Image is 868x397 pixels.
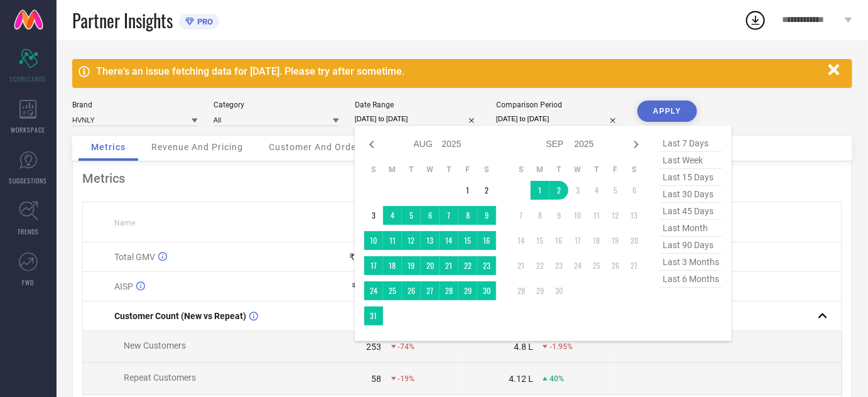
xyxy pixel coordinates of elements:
div: Open download list [744,9,767,31]
td: Wed Aug 13 2025 [421,231,440,250]
td: Fri Sep 19 2025 [606,231,625,250]
th: Sunday [364,165,383,175]
td: Wed Sep 03 2025 [568,181,587,200]
td: Tue Aug 12 2025 [402,231,421,250]
div: Next month [629,137,644,152]
td: Sat Aug 02 2025 [477,181,496,200]
th: Wednesday [568,165,587,175]
td: Thu Sep 18 2025 [587,231,606,250]
td: Fri Aug 29 2025 [458,281,477,300]
td: Tue Sep 23 2025 [550,256,568,275]
td: Sun Aug 31 2025 [364,307,383,325]
td: Sun Sep 28 2025 [512,281,531,300]
span: Total GMV [114,252,155,262]
span: SCORECARDS [10,74,47,84]
td: Mon Aug 11 2025 [383,231,402,250]
span: -1.95% [550,342,573,351]
div: 58 [372,374,382,384]
span: FWD [23,278,35,287]
td: Sun Sep 07 2025 [512,206,531,225]
th: Tuesday [550,165,568,175]
span: Revenue And Pricing [151,142,243,152]
th: Friday [606,165,625,175]
span: last 15 days [659,169,722,186]
td: Tue Sep 30 2025 [550,281,568,300]
td: Mon Sep 08 2025 [531,206,550,225]
td: Sat Aug 09 2025 [477,206,496,225]
span: last week [659,152,722,169]
span: New Customers [124,340,186,351]
td: Tue Aug 05 2025 [402,206,421,225]
td: Sat Sep 06 2025 [625,181,644,200]
span: last month [659,220,722,237]
th: Wednesday [421,165,440,175]
div: 4.8 L [514,342,533,352]
div: 253 [367,342,382,352]
div: Comparison Period [496,101,622,109]
th: Monday [383,165,402,175]
td: Sun Sep 14 2025 [512,231,531,250]
span: -74% [398,342,415,351]
td: Sun Aug 03 2025 [364,206,383,225]
td: Tue Sep 09 2025 [550,206,568,225]
span: Partner Insights [72,8,173,33]
div: Date Range [355,101,480,109]
span: last 6 months [659,271,722,288]
th: Saturday [477,165,496,175]
td: Sun Aug 24 2025 [364,281,383,300]
td: Thu Aug 14 2025 [440,231,458,250]
td: Sat Sep 13 2025 [625,206,644,225]
span: 40% [550,374,564,383]
td: Tue Sep 02 2025 [550,181,568,200]
th: Friday [458,165,477,175]
th: Sunday [512,165,531,175]
td: Wed Sep 10 2025 [568,206,587,225]
span: AISP [114,281,133,291]
span: last 90 days [659,237,722,254]
div: 4.12 L [509,374,533,384]
td: Fri Aug 08 2025 [458,206,477,225]
td: Mon Aug 18 2025 [383,256,402,275]
td: Thu Aug 21 2025 [440,256,458,275]
th: Tuesday [402,165,421,175]
div: There's an issue fetching data for [DATE]. Please try after sometime. [96,65,822,77]
td: Thu Sep 25 2025 [587,256,606,275]
input: Select date range [355,112,480,126]
td: Mon Sep 29 2025 [531,281,550,300]
span: SUGGESTIONS [9,176,48,185]
td: Sun Sep 21 2025 [512,256,531,275]
th: Monday [531,165,550,175]
td: Sat Sep 20 2025 [625,231,644,250]
td: Thu Aug 07 2025 [440,206,458,225]
td: Fri Sep 12 2025 [606,206,625,225]
span: last 3 months [659,254,722,271]
td: Sat Aug 30 2025 [477,281,496,300]
div: ₹ 1,012 [352,281,382,291]
button: APPLY [637,101,697,122]
div: Category [214,101,339,109]
td: Mon Sep 15 2025 [531,231,550,250]
span: PRO [194,17,213,26]
td: Wed Aug 27 2025 [421,281,440,300]
td: Fri Aug 22 2025 [458,256,477,275]
span: last 30 days [659,186,722,203]
span: Repeat Customers [124,373,196,383]
td: Thu Sep 11 2025 [587,206,606,225]
th: Saturday [625,165,644,175]
td: Sat Sep 27 2025 [625,256,644,275]
td: Tue Aug 19 2025 [402,256,421,275]
td: Fri Aug 01 2025 [458,181,477,200]
td: Tue Sep 16 2025 [550,231,568,250]
td: Thu Sep 04 2025 [587,181,606,200]
span: Name [114,219,135,227]
span: Customer Count (New vs Repeat) [114,311,246,321]
td: Mon Aug 04 2025 [383,206,402,225]
td: Fri Sep 05 2025 [606,181,625,200]
div: Brand [72,101,198,109]
span: TRENDS [18,227,39,236]
span: -19% [398,374,415,383]
span: Metrics [91,142,126,152]
input: Select comparison period [496,112,622,126]
td: Sun Aug 17 2025 [364,256,383,275]
td: Wed Sep 24 2025 [568,256,587,275]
